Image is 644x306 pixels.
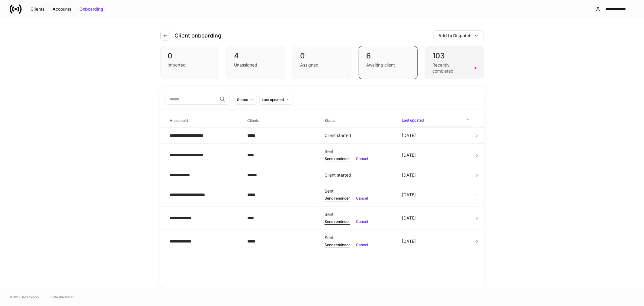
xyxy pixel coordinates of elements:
div: Sent [325,148,392,155]
button: Send reminder [325,242,350,248]
td: [DATE] [397,144,474,167]
div: Sent [325,211,392,217]
div: Clients [30,6,45,12]
button: Cancel [356,195,368,201]
button: Send reminder [325,156,350,162]
h4: Client onboarding [175,32,222,39]
div: Unassigned [234,62,257,68]
button: Last updated [259,95,293,105]
h6: Last updated [402,117,424,123]
div: Awaiting client [366,62,395,68]
td: [DATE] [397,167,474,183]
div: 0Assigned [293,46,351,79]
div: Status [237,97,248,103]
div: | [325,195,392,201]
td: [DATE] [397,229,474,253]
button: Add to Dispatch [434,30,484,41]
div: 0Imported [160,46,219,79]
div: 0 [300,51,344,61]
div: | [325,219,392,225]
div: Accounts [53,6,72,12]
div: 4 [234,51,278,61]
span: Clients [245,115,317,127]
button: Send reminder [325,195,350,201]
span: Last updated [399,114,472,127]
button: Clients [27,4,49,14]
div: 103Recently completed [425,46,484,79]
a: Data Disclaimer [51,295,74,299]
div: 6 [366,51,410,61]
div: 0 [168,51,212,61]
div: Recently completed [432,62,471,74]
span: Status [322,115,395,127]
button: Cancel [356,242,368,248]
h6: Clients [247,118,259,123]
div: Imported [168,62,186,68]
td: Client started [320,167,397,183]
button: Cancel [356,156,368,162]
button: Accounts [49,4,75,14]
div: 6Awaiting client [359,46,418,79]
div: | [325,242,392,248]
div: Assigned [300,62,319,68]
button: Status [235,95,257,105]
div: Onboarding [79,6,103,12]
h6: Household [170,118,188,123]
div: Add to Dispatch [439,33,472,39]
div: Sent [325,235,392,241]
div: 4Unassigned [226,46,285,79]
td: [DATE] [397,183,474,206]
div: Last updated [262,97,284,103]
button: Send reminder [325,219,350,225]
td: [DATE] [397,128,474,144]
span: Household [168,115,240,127]
h6: Status [325,118,335,123]
td: [DATE] [397,206,474,229]
button: Cancel [356,219,368,225]
div: Sent [325,188,392,194]
div: 103 [432,51,476,61]
span: © 2025 OneAdvisory [10,295,39,299]
div: | [325,156,392,162]
td: Client started [320,128,397,144]
button: Onboarding [75,4,107,14]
